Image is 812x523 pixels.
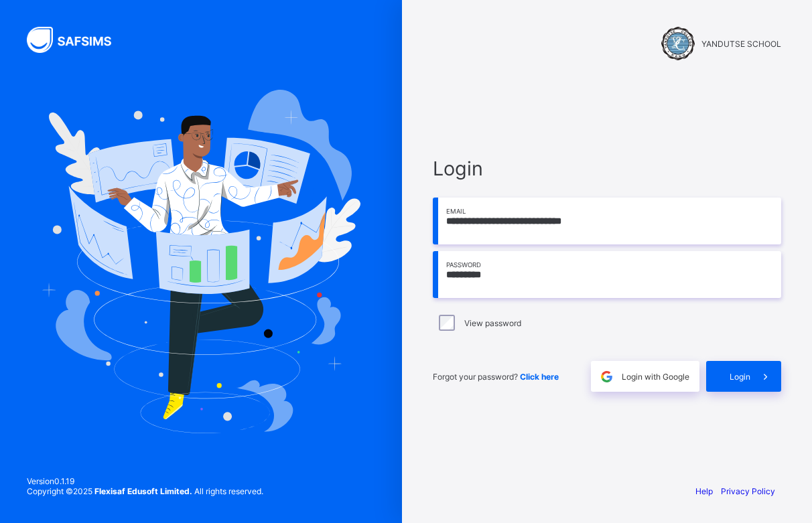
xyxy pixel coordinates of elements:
[721,486,775,496] a: Privacy Policy
[42,90,360,433] img: Hero Image
[464,318,521,328] label: View password
[94,486,192,496] strong: Flexisaf Edusoft Limited.
[433,157,781,180] span: Login
[599,369,614,384] img: google.396cfc9801f0270233282035f929180a.svg
[27,27,127,53] img: SAFSIMS Logo
[701,39,781,49] span: YANDUTSE SCHOOL
[433,372,559,382] span: Forgot your password?
[27,476,263,486] span: Version 0.1.19
[27,486,263,496] span: Copyright © 2025 All rights reserved.
[520,372,559,382] a: Click here
[622,372,689,382] span: Login with Google
[695,486,713,496] a: Help
[730,372,750,382] span: Login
